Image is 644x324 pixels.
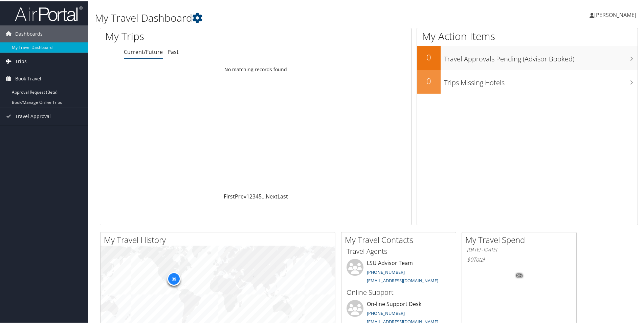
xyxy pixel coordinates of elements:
a: 0Trips Missing Hotels [417,69,638,92]
a: Past [168,47,179,54]
span: [PERSON_NAME] [594,10,636,17]
a: 5 [259,191,262,199]
a: 4 [256,191,259,199]
span: Dashboards [15,24,43,41]
img: airportal-logo.png [15,4,83,20]
li: LSU Advisor Team [343,258,454,285]
h2: My Travel History [104,233,335,244]
h1: My Trips [105,28,276,42]
span: … [262,191,266,199]
a: [PHONE_NUMBER] [367,309,405,315]
h2: My Travel Contacts [345,233,456,244]
span: $0 [467,254,473,262]
td: No matching records found [100,62,411,74]
a: Prev [235,191,246,199]
h1: My Action Items [417,28,638,42]
h6: Total [467,254,571,262]
a: First [224,191,235,199]
h6: [DATE] - [DATE] [467,245,571,252]
h3: Travel Approvals Pending (Advisor Booked) [444,50,638,62]
a: [PERSON_NAME] [590,3,643,24]
div: 39 [167,271,181,284]
a: [EMAIL_ADDRESS][DOMAIN_NAME] [367,317,438,323]
tspan: 0% [517,272,522,276]
h3: Travel Agents [347,245,451,255]
h2: 0 [417,50,441,62]
span: Trips [15,52,27,69]
h3: Trips Missing Hotels [444,73,638,86]
a: 0Travel Approvals Pending (Advisor Booked) [417,45,638,69]
a: Current/Future [124,47,163,54]
a: Last [277,191,288,199]
span: Travel Approval [15,107,51,123]
a: 2 [249,191,252,199]
h3: Online Support [347,286,451,296]
a: Next [266,191,277,199]
h1: My Travel Dashboard [95,9,460,24]
h2: 0 [417,74,441,85]
a: [PHONE_NUMBER] [367,268,405,274]
h2: My Travel Spend [465,233,576,244]
a: 3 [252,191,256,199]
a: [EMAIL_ADDRESS][DOMAIN_NAME] [367,276,438,282]
a: 1 [246,191,249,199]
span: Book Travel [15,69,41,86]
